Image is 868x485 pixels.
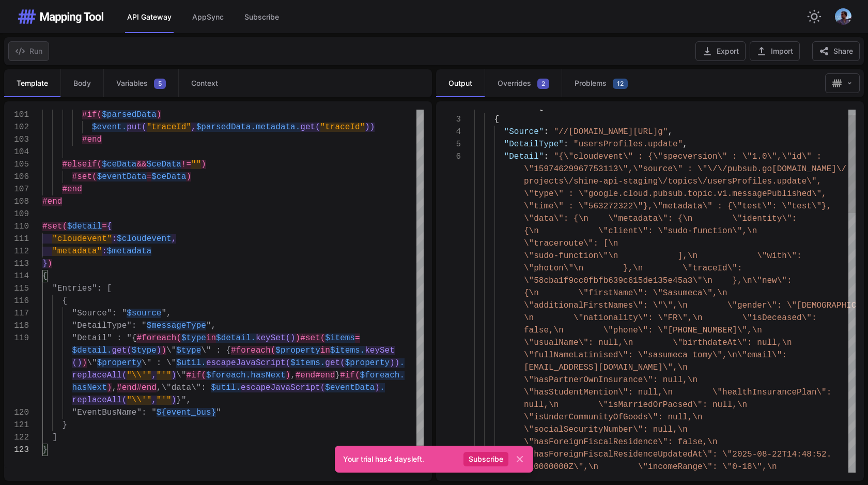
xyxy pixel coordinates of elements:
[206,334,216,343] span: in
[72,309,117,318] span: "Source":
[494,115,499,124] span: {
[127,396,151,405] span: "\\'"
[524,164,772,174] span: \"15974629967753113\",\"source\" : \"\/\/pubsub.go
[181,160,191,169] span: !=
[4,282,29,295] div: 115
[4,419,29,431] div: 121
[365,123,375,132] span: ))
[772,251,802,261] span: ith\":
[574,140,683,149] span: "usersProfiles.update"
[67,222,102,231] span: $detail
[157,408,216,417] span: ${event_bus}
[335,371,340,380] span: }
[127,123,146,132] span: put(
[17,8,104,25] img: Mapping Tool
[256,334,296,343] span: keySet()
[206,371,286,380] span: $foreach.hasNext
[112,346,131,355] span: get(
[136,160,146,169] span: &&
[365,346,395,355] span: keySet
[498,78,531,88] span: Overrides
[554,152,802,161] span: "{\"cloudevent\" : {\"specversion\" : \"1.0\",\"id
[466,454,506,464] a: Subscribe
[72,321,137,330] span: "DetailType":
[186,172,191,181] span: )
[4,195,29,208] div: 108
[772,189,827,199] span: ublished\",
[196,123,301,132] span: $parsedData.metadata.
[176,358,206,368] span: $util.
[206,358,290,368] span: escapeJavaScript(
[524,425,688,434] span: \"socialSecurityNumber\": null,\n
[360,371,405,380] span: $foreach.
[151,408,157,417] span: "
[564,140,569,149] span: :
[4,109,29,121] div: 101
[436,113,461,126] div: 3
[524,363,688,372] span: [EMAIL_ADDRESS][DOMAIN_NAME]\",\n
[157,396,172,405] span: "'"
[154,79,166,89] span: 5
[161,309,171,318] span: ",
[658,127,668,137] span: g"
[524,214,772,223] span: \"data\": {\n \"metadata\": {\n \"identi
[82,358,87,368] span: )
[48,444,48,456] textarea: Editor content;Press Alt+F1 for Accessibility Options.
[524,276,752,285] span: \"58cba1f9cc0fbfb639c615de135e45a3\"\n },\n
[737,351,787,360] span: \"email\":
[750,41,800,61] button: Import
[241,383,325,392] span: escapeJavaScript(
[436,150,461,163] div: 6
[772,450,831,459] span: 22T14:48:52.
[683,140,688,149] span: ,
[73,78,91,88] span: Body
[504,140,564,149] span: "DetailType"
[48,259,53,268] span: )
[4,133,29,146] div: 103
[117,334,122,343] span: :
[107,222,112,231] span: {
[320,123,365,132] span: "traceId"
[772,313,816,323] span: ceased\":
[107,247,151,256] span: $metadata
[325,358,345,368] span: get(
[72,383,107,392] span: hasNext
[72,172,97,181] span: #set(
[325,383,375,392] span: $eventData
[147,321,206,330] span: $messageType
[42,197,62,206] span: #end
[8,41,49,61] button: Run
[524,462,772,472] span: 410000000Z\",\n \"incomeRange\": \"0-18\",\
[290,358,325,368] span: $items.
[166,358,176,368] span: \"
[201,160,206,169] span: )
[504,152,544,161] span: "Detail"
[812,41,860,61] button: Share
[72,408,147,417] span: "EventBusName":
[102,160,136,169] span: $ceData
[330,346,365,355] span: $items.
[340,371,360,380] span: #if(
[575,78,607,88] span: Problems
[216,334,256,343] span: $detail.
[62,185,82,194] span: #end
[436,126,461,138] div: 4
[72,358,82,368] span: ()
[4,320,29,332] div: 118
[62,420,67,430] span: }
[772,388,831,397] span: rancePlan\":
[52,247,102,256] span: "metadata"
[772,164,846,174] span: [DOMAIN_NAME]\/
[772,214,797,223] span: ty\":
[286,371,291,380] span: )
[343,454,459,464] p: Your trial has 4 days left.
[524,301,772,310] span: \"additionalFirstNames\": \"\",\n \"gender\
[668,127,673,137] span: ,
[524,239,618,248] span: \"traceroute\": [\n
[52,433,57,442] span: ]
[62,296,67,306] span: {
[42,259,48,268] span: }
[4,245,29,257] div: 112
[320,346,330,355] span: in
